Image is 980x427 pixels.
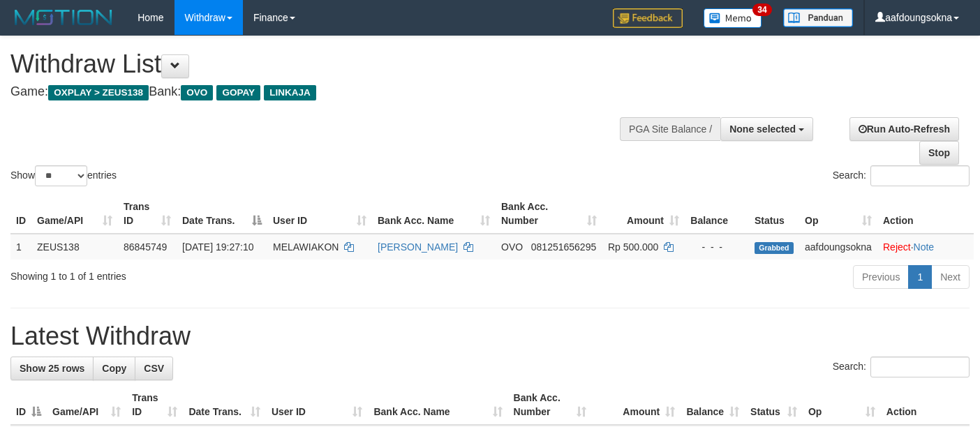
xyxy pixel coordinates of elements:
[908,265,932,289] a: 1
[799,234,877,260] td: aafdoungsokna
[372,194,496,234] th: Bank Acc. Name: activate to sort column ascending
[496,194,602,234] th: Bank Acc. Number: activate to sort column ascending
[177,194,267,234] th: Date Trans.: activate to sort column descending
[833,357,970,377] label: Search:
[592,385,681,425] th: Amount: activate to sort column ascending
[10,165,117,186] label: Show entries
[31,234,118,260] td: ZEUS138
[620,117,720,141] div: PGA Site Balance /
[877,194,974,234] th: Action
[833,165,970,186] label: Search:
[10,322,970,350] h1: Latest Withdraw
[10,194,31,234] th: ID
[803,385,881,425] th: Op: activate to sort column ascending
[10,264,398,283] div: Showing 1 to 1 of 1 entries
[690,240,743,254] div: - - -
[720,117,813,141] button: None selected
[182,241,253,253] span: [DATE] 19:27:10
[501,241,523,253] span: OVO
[48,85,149,100] span: OXPLAY > ZEUS138
[135,357,173,380] a: CSV
[783,8,853,27] img: panduan.png
[126,385,183,425] th: Trans ID: activate to sort column ascending
[10,50,639,78] h1: Withdraw List
[264,85,316,100] span: LINKAJA
[752,3,771,16] span: 34
[853,265,909,289] a: Previous
[267,194,372,234] th: User ID: activate to sort column ascending
[881,385,970,425] th: Action
[181,85,213,100] span: OVO
[613,8,683,28] img: Feedback.jpg
[266,385,369,425] th: User ID: activate to sort column ascending
[704,8,762,28] img: Button%20Memo.svg
[273,241,339,253] span: MELAWIAKON
[877,234,974,260] td: ·
[10,234,31,260] td: 1
[755,242,794,254] span: Grabbed
[745,385,803,425] th: Status: activate to sort column ascending
[883,241,911,253] a: Reject
[10,385,47,425] th: ID: activate to sort column descending
[602,194,685,234] th: Amount: activate to sort column ascending
[118,194,177,234] th: Trans ID: activate to sort column ascending
[931,265,970,289] a: Next
[749,194,799,234] th: Status
[10,85,639,99] h4: Game: Bank:
[919,141,959,165] a: Stop
[914,241,935,253] a: Note
[508,385,593,425] th: Bank Acc. Number: activate to sort column ascending
[47,385,126,425] th: Game/API: activate to sort column ascending
[378,241,458,253] a: [PERSON_NAME]
[368,385,507,425] th: Bank Acc. Name: activate to sort column ascending
[183,385,265,425] th: Date Trans.: activate to sort column ascending
[849,117,959,141] a: Run Auto-Refresh
[10,357,94,380] a: Show 25 rows
[870,165,970,186] input: Search:
[102,363,126,374] span: Copy
[685,194,749,234] th: Balance
[608,241,658,253] span: Rp 500.000
[531,241,596,253] span: Copy 081251656295 to clipboard
[681,385,745,425] th: Balance: activate to sort column ascending
[144,363,164,374] span: CSV
[216,85,260,100] span: GOPAY
[799,194,877,234] th: Op: activate to sort column ascending
[31,194,118,234] th: Game/API: activate to sort column ascending
[20,363,84,374] span: Show 25 rows
[93,357,135,380] a: Copy
[729,123,796,135] span: None selected
[870,357,970,377] input: Search:
[124,241,167,253] span: 86845749
[35,165,87,186] select: Showentries
[10,7,117,28] img: MOTION_logo.png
